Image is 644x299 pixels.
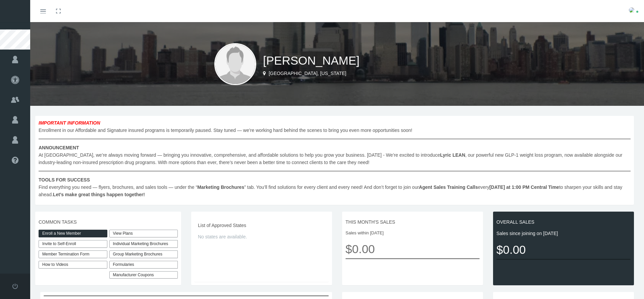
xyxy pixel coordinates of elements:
span: List of Approved States [198,222,325,229]
a: View Plans [109,230,178,237]
span: Sales within [DATE] [345,230,480,236]
b: [DATE] at 1:00 PM Central Time [489,184,559,190]
b: IMPORTANT INFORMATION [39,120,100,126]
span: Sales since joining on [DATE] [496,230,631,237]
span: No states are available. [198,233,325,240]
img: S_ [629,7,634,13]
span: $0.00 [496,240,631,259]
span: COMMON TASKS [39,218,178,226]
b: Agent Sales Training Calls [419,184,478,190]
span: THIS MONTH'S SALES [345,218,480,226]
div: Individual Marketing Brochures [109,240,178,248]
b: Let’s make great things happen together! [53,192,145,197]
b: Marketing Brochures [197,184,244,190]
a: How to Videos [39,261,107,269]
span: [PERSON_NAME] [263,54,360,67]
a: Invite to Self-Enroll [39,240,107,248]
b: ANNOUNCEMENT [39,145,79,150]
div: Group Marketing Brochures [109,250,178,258]
span: [GEOGRAPHIC_DATA], [US_STATE] [269,71,346,76]
b: Lyric LEAN [440,152,465,158]
span: Enrollment in our Affordable and Signature insured programs is temporarily paused. Stay tuned — w... [39,119,631,198]
img: user-placeholder.jpg [214,43,256,85]
a: Enroll a New Member [39,230,107,237]
b: TOOLS FOR SUCCESS [39,177,90,182]
div: Formularies [109,261,178,269]
a: Manufacturer Coupons [109,271,178,279]
a: Member Termination Form [39,250,107,258]
span: $0.00 [345,240,480,258]
span: OVERALL SALES [496,218,631,226]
